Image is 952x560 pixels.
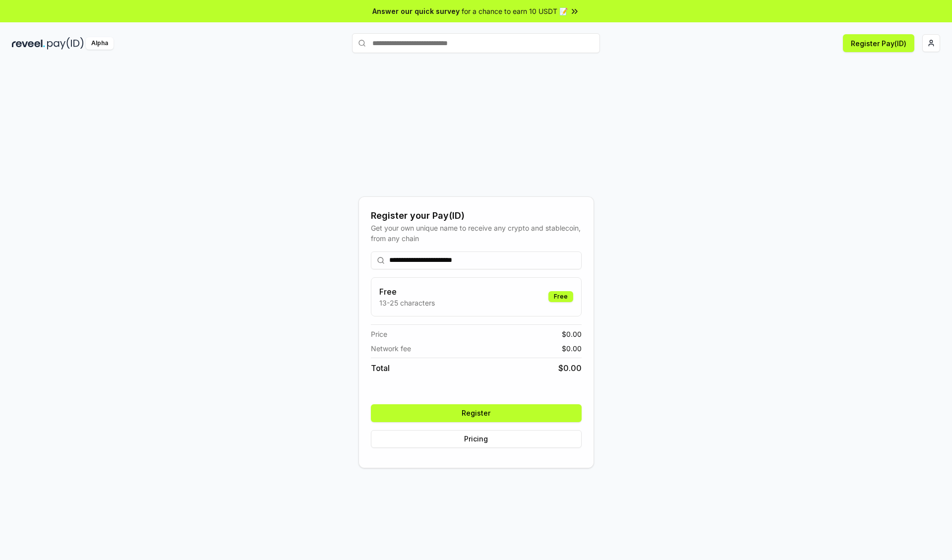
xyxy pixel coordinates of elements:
[47,37,84,50] img: pay_id
[371,343,411,354] span: Network fee
[372,6,460,16] span: Answer our quick survey
[843,34,914,52] button: Register Pay(ID)
[462,6,568,16] span: for a chance to earn 10 USDT 📝
[371,362,390,374] span: Total
[371,329,387,339] span: Price
[548,291,573,302] div: Free
[562,329,582,339] span: $ 0.00
[371,209,582,223] div: Register your Pay(ID)
[379,298,435,308] p: 13-25 characters
[86,37,114,50] div: Alpha
[12,37,45,50] img: reveel_dark
[371,430,582,448] button: Pricing
[379,286,435,298] h3: Free
[558,362,582,374] span: $ 0.00
[371,223,582,244] div: Get your own unique name to receive any crypto and stablecoin, from any chain
[562,343,582,354] span: $ 0.00
[371,404,582,422] button: Register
